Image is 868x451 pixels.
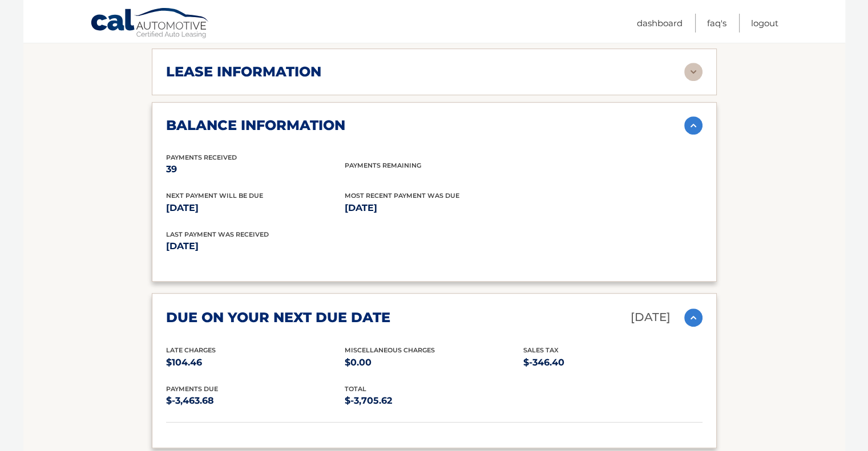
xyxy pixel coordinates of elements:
[684,63,703,81] img: accordion-rest.svg
[345,192,459,200] span: Most Recent Payment Was Due
[90,7,210,40] a: Cal Automotive
[166,192,263,200] span: Next Payment will be due
[345,355,523,371] p: $0.00
[166,153,237,161] span: Payments Received
[707,14,726,32] a: FAQ's
[166,117,345,134] h2: balance information
[684,116,703,135] img: accordion-active.svg
[345,385,366,393] span: total
[631,307,671,327] p: [DATE]
[166,161,345,177] p: 39
[345,393,523,409] p: $-3,705.62
[166,385,218,393] span: Payments Due
[637,14,683,32] a: Dashboard
[523,355,702,371] p: $-346.40
[166,309,390,326] h2: due on your next due date
[166,393,345,409] p: $-3,463.68
[345,346,435,354] span: Miscellaneous Charges
[166,346,216,354] span: Late Charges
[751,14,778,32] a: Logout
[166,200,345,216] p: [DATE]
[523,346,559,354] span: Sales Tax
[166,238,434,254] p: [DATE]
[166,355,345,371] p: $104.46
[684,308,703,327] img: accordion-active.svg
[166,63,321,80] h2: lease information
[166,230,269,238] span: Last Payment was received
[345,200,523,216] p: [DATE]
[345,161,421,169] span: Payments Remaining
